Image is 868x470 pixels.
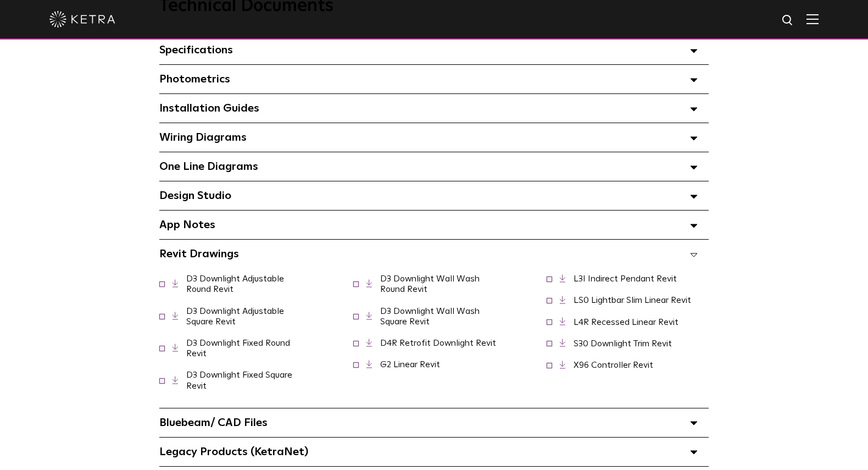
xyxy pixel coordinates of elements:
img: search icon [781,14,795,27]
span: Installation Guides [159,103,259,114]
span: Specifications [159,45,233,56]
span: Legacy Products (KetraNet) [159,446,308,457]
a: D3 Downlight Adjustable Square Revit [186,307,284,326]
a: L4R Recessed Linear Revit [574,318,678,327]
a: LS0 Lightbar Slim Linear Revit [574,296,691,305]
span: One Line Diagrams [159,161,258,172]
a: X96 Controller Revit [574,361,653,369]
span: Design Studio [159,190,231,201]
a: G2 Linear Revit [380,360,440,369]
span: Photometrics [159,74,230,85]
a: D3 Downlight Fixed Square Revit [186,371,292,390]
span: Revit Drawings [159,248,239,259]
a: D3 Downlight Fixed Round Revit [186,339,290,358]
a: D3 Downlight Wall Wash Round Revit [380,274,480,294]
span: Wiring Diagrams [159,132,247,143]
a: D3 Downlight Wall Wash Square Revit [380,307,480,326]
img: Hamburger%20Nav.svg [806,14,819,24]
img: ketra-logo-2019-white [49,11,115,27]
a: D4R Retrofit Downlight Revit [380,339,496,347]
span: App Notes [159,219,215,230]
a: D3 Downlight Adjustable Round Revit [186,274,284,294]
span: Bluebeam/ CAD Files [159,417,268,428]
a: L3I Indirect Pendant Revit [574,274,677,283]
a: S30 Downlight Trim Revit [574,339,672,348]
